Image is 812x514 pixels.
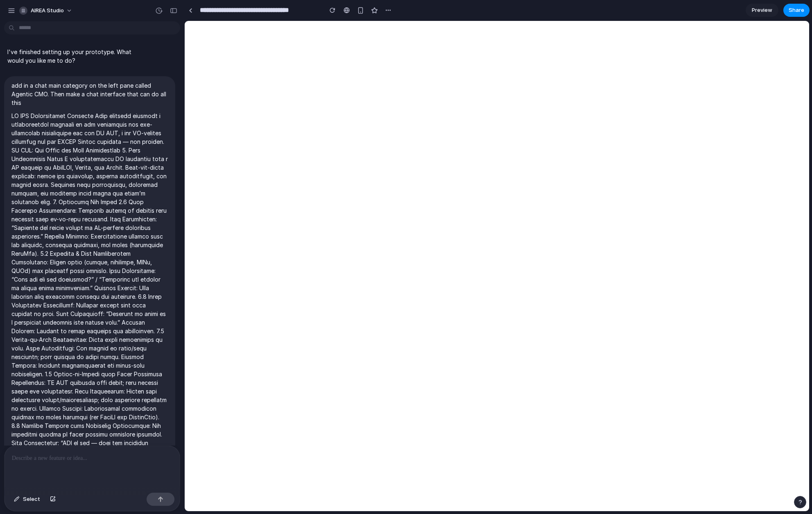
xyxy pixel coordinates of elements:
[31,7,64,15] span: AIREA Studio
[752,6,772,14] span: Preview
[789,6,804,14] span: Share
[746,4,778,17] a: Preview
[16,4,77,17] button: AIREA Studio
[23,495,40,503] span: Select
[10,493,44,506] button: Select
[7,48,144,65] p: I've finished setting up your prototype. What would you like me to do?
[11,81,168,107] p: add in a chat main category on the left pane called Agentic CMO. Then make a chat interface that ...
[783,4,810,17] button: Share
